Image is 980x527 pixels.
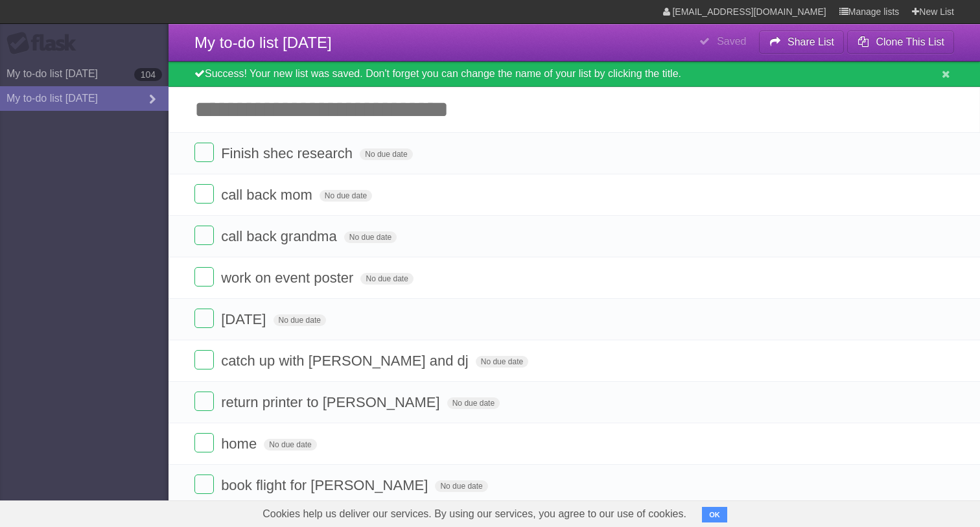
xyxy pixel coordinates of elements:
[221,270,356,286] span: work on event poster
[447,397,500,409] span: No due date
[221,436,260,452] span: home
[134,68,162,81] b: 104
[194,309,214,328] label: Done
[221,187,316,203] span: call back mom
[194,143,214,162] label: Done
[320,190,372,202] span: No due date
[221,394,443,410] span: return printer to [PERSON_NAME]
[717,36,746,47] b: Saved
[787,36,834,47] b: Share List
[264,439,316,451] span: No due date
[194,350,214,369] label: Done
[221,145,356,161] span: Finish shec research
[702,507,727,522] button: OK
[221,228,340,244] span: call back grandma
[194,184,214,204] label: Done
[344,231,397,243] span: No due date
[194,226,214,245] label: Done
[194,433,214,452] label: Done
[274,314,326,326] span: No due date
[847,30,954,54] button: Clone This List
[476,356,528,368] span: No due date
[6,32,84,55] div: Flask
[194,267,214,287] label: Done
[221,311,269,327] span: [DATE]
[194,392,214,411] label: Done
[194,34,332,51] span: My to-do list [DATE]
[169,62,980,87] div: Success! Your new list was saved. Don't forget you can change the name of your list by clicking t...
[360,273,413,285] span: No due date
[759,30,845,54] button: Share List
[876,36,944,47] b: Clone This List
[221,477,431,493] span: book flight for [PERSON_NAME]
[360,148,412,160] span: No due date
[250,501,699,527] span: Cookies help us deliver our services. By using our services, you agree to our use of cookies.
[194,474,214,494] label: Done
[435,480,487,492] span: No due date
[221,353,472,369] span: catch up with [PERSON_NAME] and dj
